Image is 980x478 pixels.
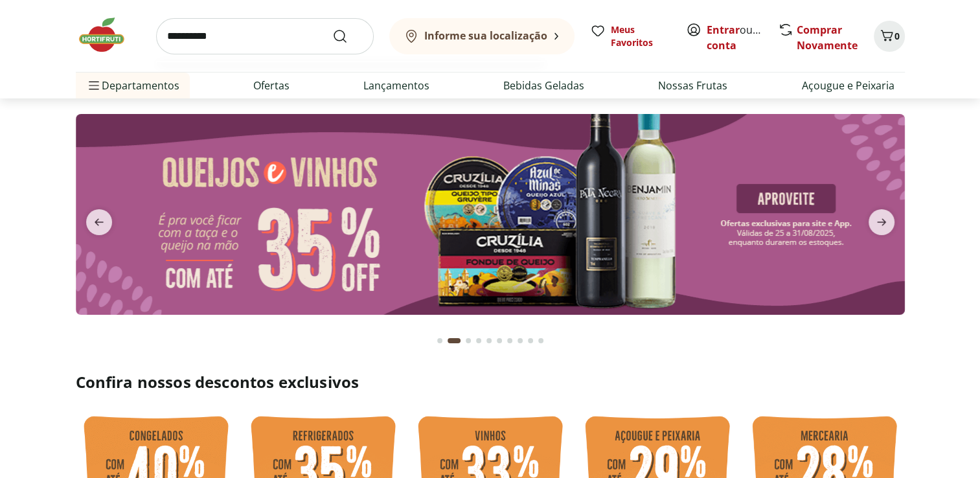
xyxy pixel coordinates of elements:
a: Comprar Novamente [797,23,858,52]
h2: Confira nossos descontos exclusivos [76,372,905,393]
button: next [858,209,905,235]
button: Go to page 5 from fs-carousel [484,325,494,356]
input: search [156,18,374,54]
a: Lançamentos [363,78,429,93]
a: Criar conta [707,23,778,52]
button: Informe sua localização [389,18,575,54]
a: Bebidas Geladas [503,78,584,93]
a: Meus Favoritos [590,23,670,49]
a: Nossas Frutas [658,78,727,93]
button: Current page from fs-carousel [445,325,463,356]
b: Informe sua localização [424,28,547,43]
img: Hortifruti [76,16,141,54]
button: Carrinho [874,21,905,52]
span: 0 [895,30,900,42]
a: Açougue e Peixaria [801,78,894,93]
button: Go to page 4 from fs-carousel [473,325,484,356]
button: Go to page 6 from fs-carousel [494,325,505,356]
button: Menu [86,70,102,101]
button: Go to page 1 from fs-carousel [435,325,445,356]
button: Go to page 7 from fs-carousel [505,325,515,356]
img: queijos e vinhos [76,114,905,315]
a: Entrar [707,23,740,37]
span: ou [707,22,764,53]
button: Go to page 8 from fs-carousel [515,325,525,356]
button: previous [76,209,122,235]
button: Go to page 3 from fs-carousel [463,325,473,356]
span: Meus Favoritos [611,23,670,49]
a: Ofertas [253,78,290,93]
span: Departamentos [86,70,179,101]
button: Go to page 10 from fs-carousel [536,325,546,356]
button: Submit Search [332,28,363,44]
button: Go to page 9 from fs-carousel [525,325,536,356]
